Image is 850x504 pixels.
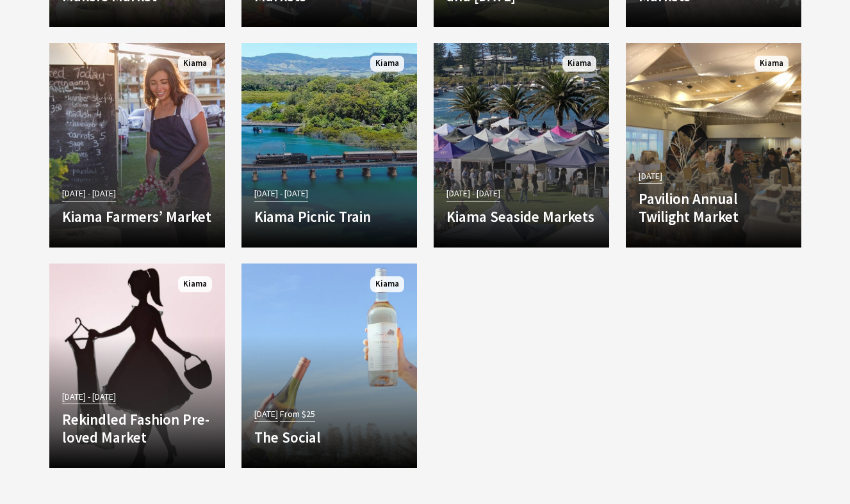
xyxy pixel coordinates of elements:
span: Kiama [755,56,789,72]
h4: Kiama Seaside Markets [446,208,596,226]
h4: Pavilion Annual Twilight Market [639,190,789,225]
a: [DATE] Pavilion Annual Twilight Market Kiama [626,43,801,248]
span: Kiama [178,56,212,72]
span: [DATE] - [DATE] [62,390,116,404]
h4: Kiama Picnic Train [254,208,404,226]
span: [DATE] - [DATE] [446,186,500,201]
h4: Rekindled Fashion Pre-loved Market [62,411,212,446]
a: [DATE] - [DATE] Kiama Farmers’ Market Kiama [49,43,225,248]
span: Kiama [562,56,596,72]
h4: The Social [254,429,404,446]
a: [DATE] From $25 The Social Kiama [241,264,417,468]
span: [DATE] - [DATE] [62,186,116,201]
a: [DATE] - [DATE] Rekindled Fashion Pre-loved Market Kiama [49,264,225,468]
span: [DATE] - [DATE] [254,186,308,201]
h4: Kiama Farmers’ Market [62,208,212,226]
span: Kiama [370,276,404,292]
span: [DATE] [639,169,662,184]
span: Kiama [370,56,404,72]
span: [DATE] [254,407,278,421]
span: From $25 [280,407,315,421]
a: [DATE] - [DATE] Kiama Picnic Train Kiama [241,43,417,248]
span: Kiama [178,276,212,292]
a: [DATE] - [DATE] Kiama Seaside Markets Kiama [434,43,609,248]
